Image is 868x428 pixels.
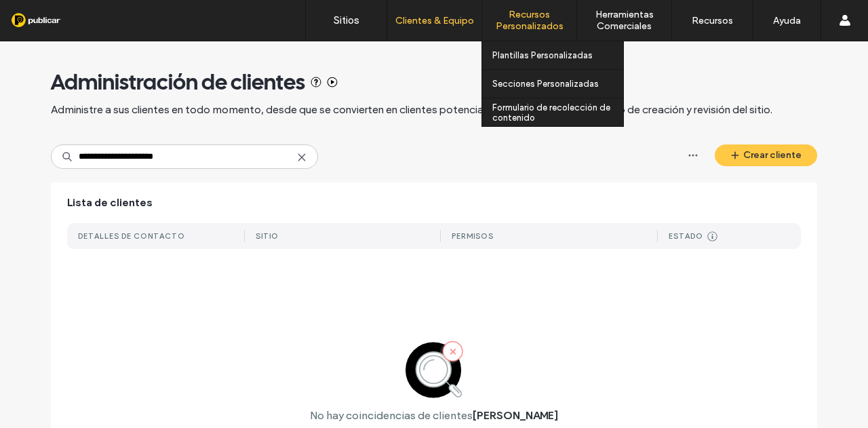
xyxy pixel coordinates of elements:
[773,15,801,26] label: Ayuda
[492,50,593,60] label: Plantillas Personalizadas
[473,409,558,422] label: [PERSON_NAME]
[256,231,279,241] div: Sitio
[715,144,817,166] button: Crear cliente
[492,98,623,126] a: Formulario de recolección de contenido
[334,14,359,26] label: Sitios
[492,70,623,98] a: Secciones Personalizadas
[492,102,623,123] label: Formulario de recolección de contenido
[452,231,494,241] div: Permisos
[482,9,576,32] label: Recursos Personalizados
[492,41,623,69] a: Plantillas Personalizadas
[310,409,473,422] label: No hay coincidencias de clientes
[29,9,66,22] span: Ayuda
[395,15,474,26] label: Clientes & Equipo
[51,69,305,96] span: Administración de clientes
[492,79,599,89] label: Secciones Personalizadas
[669,231,703,241] div: Estado
[577,9,671,32] label: Herramientas Comerciales
[692,15,733,26] label: Recursos
[78,231,185,241] div: DETALLES DE CONTACTO
[51,102,772,117] span: Administre a sus clientes en todo momento, desde que se convierten en clientes potenciales y dura...
[67,195,153,210] span: Lista de clientes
